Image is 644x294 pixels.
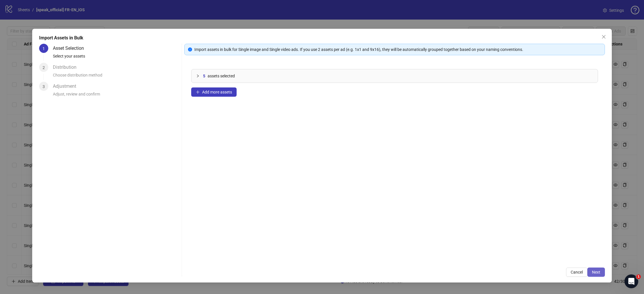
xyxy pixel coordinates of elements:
button: Close [599,32,608,41]
div: Import assets in bulk for Single image and Single video ads. If you use 2 assets per ad (e.g. 1x1... [194,46,601,53]
span: close [601,35,606,39]
div: Distribution [53,63,81,72]
div: Adjust, review and confirm [53,91,179,101]
iframe: Intercom live chat [624,274,638,288]
span: Next [592,270,600,274]
span: 5 [203,73,205,79]
button: Cancel [566,268,587,277]
span: 2 [43,65,45,70]
span: collapsed [196,74,200,78]
span: Add more assets [202,90,232,94]
div: Select your assets [53,53,179,63]
div: 5assets selected [191,69,598,83]
span: 3 [43,84,45,89]
span: plus [196,90,200,94]
button: Add more assets [191,87,237,97]
span: Cancel [571,270,583,274]
button: Next [587,268,605,277]
div: Choose distribution method [53,72,179,82]
span: info-circle [188,47,192,51]
div: Adjustment [53,82,81,91]
span: 1 [43,46,45,51]
span: assets selected [208,73,235,79]
div: Asset Selection [53,44,89,53]
span: 1 [636,274,641,279]
div: Import Assets in Bulk [39,35,605,41]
